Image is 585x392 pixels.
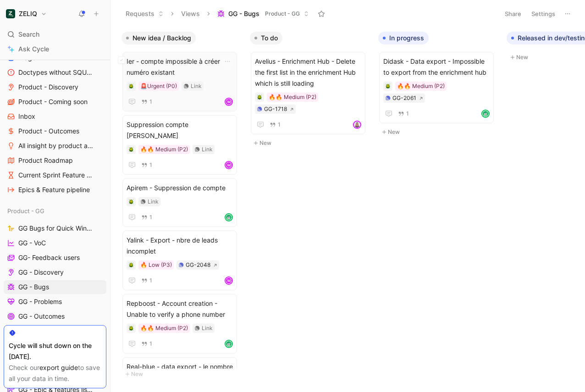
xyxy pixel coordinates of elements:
span: GG Bugs for Quick Wins days [18,224,95,233]
a: Suppression compte [PERSON_NAME]🔥🔥 Medium (P2)Link1M [122,115,237,175]
span: Product - Outcomes [18,127,79,136]
a: export guide [39,364,78,371]
span: Ask Cycle [18,44,49,55]
a: GG Bugs for Quick Wins days [4,221,106,235]
button: Settings [527,7,559,20]
button: To do [250,32,282,44]
img: avatar [354,121,360,128]
div: M [226,99,232,105]
button: 1 [139,212,154,222]
span: 1 [149,99,152,105]
button: Views [177,7,204,21]
a: GG - Discovery [4,265,106,279]
a: All insight by product areas [4,139,106,153]
div: 🪲 [127,260,136,270]
a: Apirem - Suppression de compteLink1avatar [122,178,237,227]
span: Didask - Data export - Impossible to export from the enrichment hub [383,56,490,78]
div: 🔥🔥 Medium (P2) [140,324,188,333]
button: 1 [139,97,154,107]
span: 1 [149,215,152,220]
button: 1 [139,339,154,349]
span: Doctypes without SQUAD [18,68,94,77]
a: Avelius - Enrichment Hub - Delete the first list in the enrichment Hub which is still loading🔥🔥 M... [251,52,365,134]
span: GG - Bugs [228,9,259,18]
button: 1 [268,120,282,130]
div: 🚨Urgent (P0) [140,82,177,91]
div: New idea / BacklogNew [118,28,246,384]
img: ZELIQ [6,9,15,18]
img: avatar [226,214,232,221]
img: 🪲 [128,199,134,204]
button: New [121,369,243,380]
a: GG - VoC [4,236,106,250]
img: avatar [482,110,489,117]
div: Search [4,28,106,41]
div: ProductProduct - AnalysestriageDoctypes without SQUADProduct - DiscoveryProduct - Coming soonInbo... [4,19,106,197]
button: ZELIQZELIQ [4,7,49,20]
span: Ier - compte impossible à créer car numéro existant [127,56,233,78]
div: 🔥🔥 Medium (P2) [397,82,445,91]
button: New [250,138,371,149]
a: Repboost - Account creation - Unable to verify a phone number🔥🔥 Medium (P2)Link1avatar [122,294,237,353]
span: Apirem - Suppression de compte [127,182,233,193]
span: To do [261,33,278,43]
span: Product - Coming soon [18,97,88,106]
span: Current Sprint Feature pipeline [18,171,95,180]
a: GG - Problems [4,295,106,309]
div: GG-2061 [392,94,416,103]
span: 1 [278,122,281,127]
div: 🪲 [127,145,136,154]
div: In progressNew [375,28,503,142]
div: Check our to save all your data in time. [9,362,101,384]
a: Product Roadmap [4,154,106,167]
span: Avelius - Enrichment Hub - Delete the first list in the enrichment Hub which is still loading [255,56,361,89]
h1: ZELIQ [19,10,37,18]
div: Product - GG [4,204,106,218]
button: Requests [121,7,168,21]
span: Product - GG [7,206,44,215]
span: GG- Feedback users [18,253,80,262]
a: Didask - Data export - Impossible to export from the enrichment hub🔥🔥 Medium (P2)GG-20611avatar [379,52,494,123]
span: 1 [149,341,152,347]
a: Product - Coming soon [4,95,106,109]
div: To doNew [246,28,375,153]
a: GG - Outcomes [4,309,106,323]
a: Ask Cycle [4,42,106,56]
button: In progress [378,32,429,44]
div: 🪲 [383,82,392,91]
button: GG - BugsProduct - GG [213,7,313,21]
span: GG - Bugs [18,282,49,292]
button: 1 [396,109,411,119]
span: Suppression compte [PERSON_NAME] [127,119,233,141]
button: New idea / Backlog [121,32,196,44]
span: New idea / Backlog [132,33,191,43]
button: New [378,127,499,138]
div: Link [191,82,202,91]
span: Product - Discovery [18,83,78,92]
span: Epics & Feature pipeline [18,185,90,194]
div: Link [202,145,213,154]
a: GG - Macro roadmap [4,324,106,338]
span: In progress [389,33,424,43]
div: 🪲 [255,93,264,102]
div: GG-2048 [186,260,210,270]
img: 🪲 [257,94,262,100]
img: 🪲 [128,262,134,268]
button: 1 [139,276,154,286]
span: GG - VoC [18,238,46,248]
div: 🔥🔥 Medium (P2) [269,93,316,102]
div: 🪲 [127,197,136,206]
span: Inbox [18,112,35,121]
a: Doctypes without SQUAD [4,66,106,79]
a: Inbox [4,110,106,123]
div: 🪲 [127,324,136,333]
span: GG - Discovery [18,268,64,277]
a: Product - Outcomes [4,124,106,138]
span: GG - Outcomes [18,312,65,321]
div: Cycle will shut down on the [DATE]. [9,340,101,362]
a: GG- Feedback users [4,251,106,265]
a: Current Sprint Feature pipeline [4,168,106,182]
a: GG - Bugs [4,280,106,294]
span: Product - GG [265,9,300,18]
img: 🪲 [385,83,391,89]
